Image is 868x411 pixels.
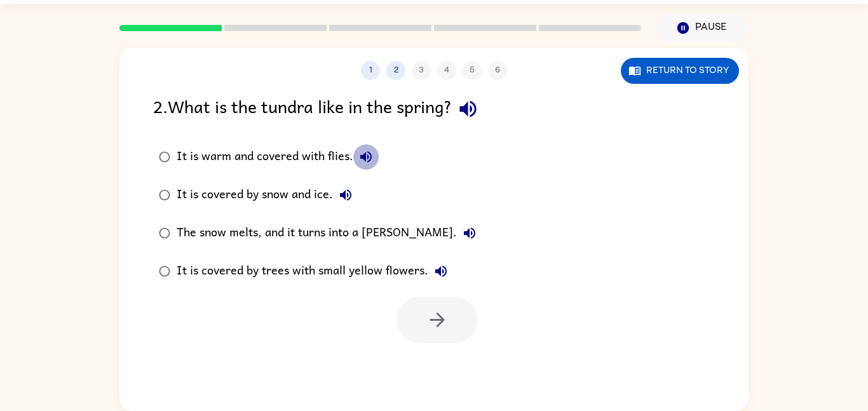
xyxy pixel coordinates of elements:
button: 1 [361,61,380,80]
button: It is warm and covered with flies. [353,144,379,170]
div: It is warm and covered with flies. [177,144,379,170]
button: It is covered by trees with small yellow flowers. [428,259,454,284]
button: Return to story [621,58,739,84]
button: It is covered by snow and ice. [333,182,358,208]
button: Pause [656,13,749,43]
div: 2 . What is the tundra like in the spring? [153,93,715,125]
div: It is covered by trees with small yellow flowers. [177,259,454,284]
div: The snow melts, and it turns into a [PERSON_NAME]. [177,220,482,246]
button: 2 [386,61,405,80]
button: The snow melts, and it turns into a [PERSON_NAME]. [457,220,482,246]
div: It is covered by snow and ice. [177,182,358,208]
